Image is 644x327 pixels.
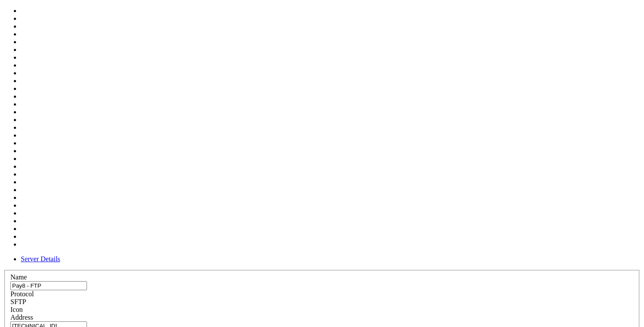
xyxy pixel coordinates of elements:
label: Icon [10,306,23,313]
label: Protocol [10,290,34,298]
label: Name [10,273,27,281]
label: Address [10,314,33,321]
span: SFTP [10,298,26,305]
a: Server Details [21,255,60,263]
input: Server Name [10,281,87,290]
div: SFTP [10,298,634,306]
